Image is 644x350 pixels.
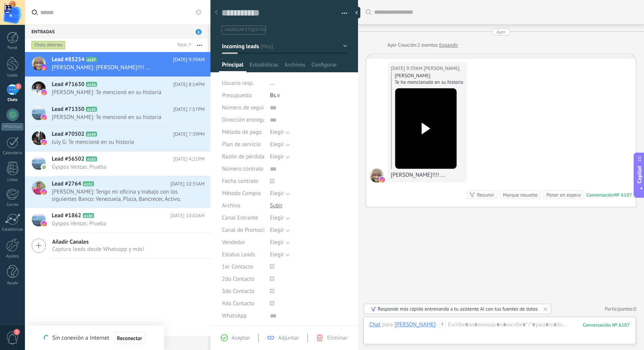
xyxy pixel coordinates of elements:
[52,89,190,96] span: [PERSON_NAME]: Te mencionó en su historia
[222,215,258,221] span: Canal Entrante
[222,322,264,334] div: Banco
[173,56,205,63] span: [DATE] 9:39AM
[327,334,347,342] span: Eliminar
[2,123,23,130] div: WhatsApp
[25,208,210,233] a: Lead #1862 A100 [DATE] 10:02AM Gyspos Ventas: Prueba
[270,226,284,234] span: Elegir
[41,164,47,170] img: com.amocrm.amocrmwa.svg
[311,61,337,72] span: Configurar
[222,261,264,273] div: 1er Contacto
[41,189,47,195] img: instagram.svg
[270,190,284,197] span: Elegir
[270,251,284,258] span: Elegir
[2,177,24,182] div: Listas
[173,130,205,138] span: [DATE] 7:39PM
[114,332,145,344] button: Reconectar
[614,192,632,198] div: № A107
[222,90,264,102] div: Presupuesto
[222,313,246,319] span: WhatsApp
[41,140,47,145] img: instagram.svg
[232,334,250,342] span: Aceptar
[222,298,264,310] div: 4do Contacto
[191,38,208,52] button: Más
[503,191,537,199] div: Marque resuelto
[41,115,47,120] img: instagram.svg
[222,129,262,135] span: Método de pago
[83,213,94,218] span: A100
[270,236,290,249] button: Elegir
[222,264,253,270] span: 1er Contacto
[222,301,255,306] span: 4do Contacto
[270,324,284,332] span: Elegir
[583,322,630,328] div: 107
[222,138,264,151] div: Plan de servicio
[170,212,205,220] span: [DATE] 10:02AM
[222,276,255,282] span: 2do Contacto
[222,249,264,261] div: Estatus Leads
[634,306,636,312] span: 0
[222,224,264,236] div: Canal de Promoción
[394,321,436,328] div: MAIGUA BOEDO PAZ
[222,92,252,99] span: Presupuesto
[25,176,210,208] a: Lead #2764 A102 [DATE] 10:35AM [PERSON_NAME]: Tengo mi oficina y trabajo con los siguientes Banco...
[424,65,459,72] span: MAIGUA BOEDO PAZ
[270,126,290,138] button: Elegir
[25,102,210,126] a: Lead #71350 A105 [DATE] 7:57PM [PERSON_NAME]: Te mencionó en su historia
[353,7,360,18] div: Ocultar
[52,220,190,227] span: Gyspos Ventas: Prueba
[439,41,458,49] a: Expandir
[222,105,281,111] span: Número de seguimiento
[222,212,264,224] div: Canal Entrante
[270,224,290,236] button: Elegir
[86,57,97,62] span: A107
[222,126,264,138] div: Método de pago
[2,254,24,259] div: Ajustes
[382,321,393,329] span: para
[605,306,636,312] a: Participantes:0
[250,61,278,72] span: Estadísticas
[2,46,24,50] div: Panel
[86,107,97,112] span: A105
[14,329,20,335] span: 1
[25,151,210,176] a: Lead #56502 A103 [DATE] 4:21PM Gyspos Ventas: Prueba
[52,163,190,171] span: Gyspos Ventas: Prueba
[222,285,264,298] div: 3do Contacto
[636,166,643,183] span: Copilot
[222,190,261,196] span: Método Compra
[2,98,24,103] div: Chats
[222,114,264,126] div: Dirección entrega
[52,106,84,113] span: Lead #71350
[388,41,398,49] div: Ayer
[222,288,255,294] span: 3do Contacto
[395,72,463,85] div: [PERSON_NAME] Te ha mencionado en su historia
[117,335,142,341] span: Reconectar
[222,178,258,184] span: Fecha contrato
[222,203,240,208] span: Archivo
[388,41,458,49] div: Creación:
[222,273,264,285] div: 2do Contacto
[222,310,264,322] div: WhatsApp
[25,24,208,38] div: Entradas
[222,175,264,187] div: Fecha contrato
[52,188,190,203] span: [PERSON_NAME]: Tengo mi oficina y trabajo con los siguientes Banco: Venezuela, Plaza, Bancrecer, ...
[222,187,264,200] div: Método Compra
[270,129,284,136] span: Elegir
[195,29,202,35] span: 5
[222,200,264,212] div: Archivo
[2,202,24,207] div: Correo
[52,180,81,188] span: Lead #2764
[222,163,264,175] div: Número contrato
[15,83,21,90] span: 5
[222,80,254,87] span: Usuario resp.
[52,138,190,146] span: July G: Te mencionó en su historia
[83,181,94,186] span: A102
[222,142,261,147] span: Plan de servicio
[496,28,506,36] div: Ayer
[222,236,264,249] div: Vendedor
[270,239,284,246] span: Elegir
[86,156,97,161] span: A103
[25,77,210,101] a: Lead #71630 A106 [DATE] 8:14PM [PERSON_NAME]: Te mencionó en su historia
[31,41,66,50] div: Chats abiertos
[270,151,290,163] button: Elegir
[378,306,538,312] div: Responde más rápido entrenando a tu asistente AI con tus fuentes de datos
